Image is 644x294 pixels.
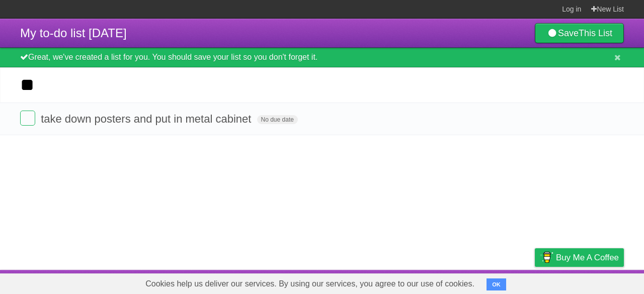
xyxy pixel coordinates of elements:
[487,278,506,290] button: OK
[41,113,254,125] span: take down posters and put in metal cabinet
[20,26,127,40] span: My to-do list [DATE]
[560,272,624,291] a: Suggest a feature
[488,272,510,291] a: Terms
[535,248,624,267] a: Buy me a coffee
[522,272,548,291] a: Privacy
[579,28,612,38] b: This List
[135,274,485,294] span: Cookies help us deliver our services. By using our services, you agree to our use of cookies.
[434,272,475,291] a: Developers
[20,111,35,126] label: Done
[540,249,553,266] img: Buy me a coffee
[401,272,422,291] a: About
[556,249,619,266] span: Buy me a coffee
[257,115,298,124] span: No due date
[535,23,624,43] a: SaveThis List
